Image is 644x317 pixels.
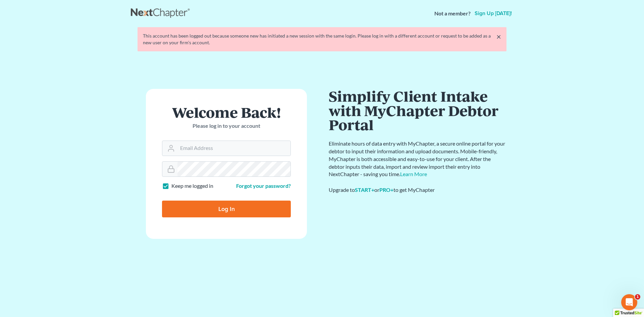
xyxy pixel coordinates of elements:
[143,33,501,46] div: This account has been logged out because someone new has initiated a new session with the same lo...
[379,187,393,193] a: PRO+
[177,141,290,156] input: Email Address
[162,105,291,119] h1: Welcome Back!
[355,187,374,193] a: START+
[162,122,291,130] p: Please log in to your account
[635,294,640,300] span: 1
[171,182,213,190] label: Keep me logged in
[329,140,506,178] p: Eliminate hours of data entry with MyChapter, a secure online portal for your debtor to input the...
[329,89,506,132] h1: Simplify Client Intake with MyChapter Debtor Portal
[400,171,427,177] a: Learn More
[473,11,513,16] a: Sign up [DATE]!
[329,186,506,194] div: Upgrade to or to get MyChapter
[496,33,501,41] a: ×
[162,201,291,217] input: Log In
[236,182,291,189] a: Forgot your password?
[434,10,471,17] strong: Not a member?
[621,294,637,310] iframe: Intercom live chat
